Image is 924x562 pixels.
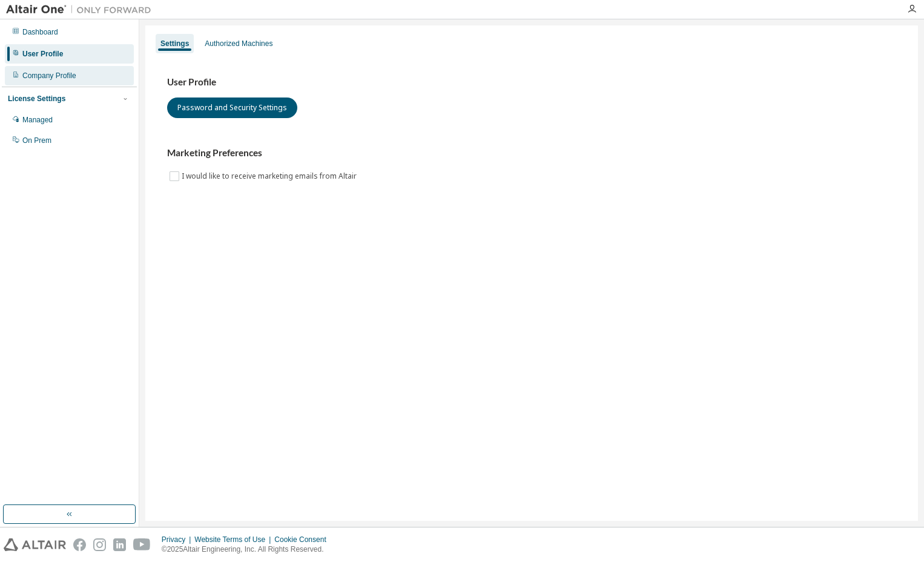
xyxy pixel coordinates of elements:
h3: User Profile [167,76,896,88]
img: instagram.svg [93,538,106,551]
div: Website Terms of Use [194,535,274,544]
img: altair_logo.svg [4,538,66,551]
div: Managed [22,115,53,125]
img: Altair One [6,4,157,16]
button: Password and Security Settings [167,98,297,118]
div: Dashboard [22,27,58,37]
div: Authorized Machines [205,39,272,48]
div: Settings [160,39,189,48]
h3: Marketing Preferences [167,147,896,159]
p: © 2025 Altair Engineering, Inc. All Rights Reserved. [162,544,334,555]
div: Privacy [162,535,194,544]
img: youtube.svg [133,538,151,551]
div: User Profile [22,49,63,59]
div: On Prem [22,136,51,145]
label: I would like to receive marketing emails from Altair [182,169,359,183]
div: Company Profile [22,71,76,81]
img: facebook.svg [73,538,86,551]
img: linkedin.svg [113,538,126,551]
div: Cookie Consent [274,535,333,544]
div: License Settings [8,94,65,104]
